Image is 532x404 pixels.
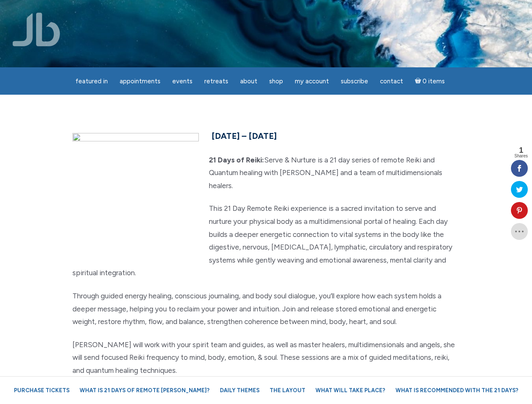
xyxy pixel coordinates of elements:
a: My Account [290,73,334,90]
i: Cart [415,77,423,85]
a: Purchase Tickets [10,383,74,398]
span: featured in [75,77,108,85]
span: Appointments [120,77,160,85]
span: Contact [380,77,403,85]
span: Shares [514,154,528,158]
span: 1 [514,146,528,154]
a: What will take place? [311,383,390,398]
p: Serve & Nurture is a 21 day series of remote Reiki and Quantum healing with [PERSON_NAME] and a t... [72,154,460,192]
span: Retreats [204,77,228,85]
span: [DATE] – [DATE] [211,131,277,141]
p: Through guided energy healing, conscious journaling, and body soul dialogue, you’ll explore how e... [72,290,460,328]
a: Retreats [199,73,233,90]
a: Cart0 items [410,72,450,90]
strong: 21 Days of Reiki: [209,156,264,164]
a: The Layout [265,383,310,398]
a: Daily Themes [216,383,264,398]
a: Shop [264,73,288,90]
span: 0 items [422,78,445,85]
a: Events [167,73,198,90]
span: Shop [269,77,283,85]
a: Appointments [115,73,166,90]
a: What is 21 Days of Remote [PERSON_NAME]? [75,383,214,398]
a: featured in [70,73,113,90]
span: About [240,77,257,85]
p: [PERSON_NAME] will work with your spirit team and guides, as well as master healers, multidimensi... [72,338,460,377]
span: Subscribe [341,77,368,85]
span: My Account [295,77,329,85]
a: Subscribe [336,73,373,90]
p: This 21 Day Remote Reiki experience is a sacred invitation to serve and nurture your physical bod... [72,202,460,279]
a: About [235,73,262,90]
img: Jamie Butler. The Everyday Medium [13,13,60,46]
span: Events [172,77,192,85]
a: What is recommended with the 21 Days? [391,383,523,398]
a: Contact [375,73,408,90]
